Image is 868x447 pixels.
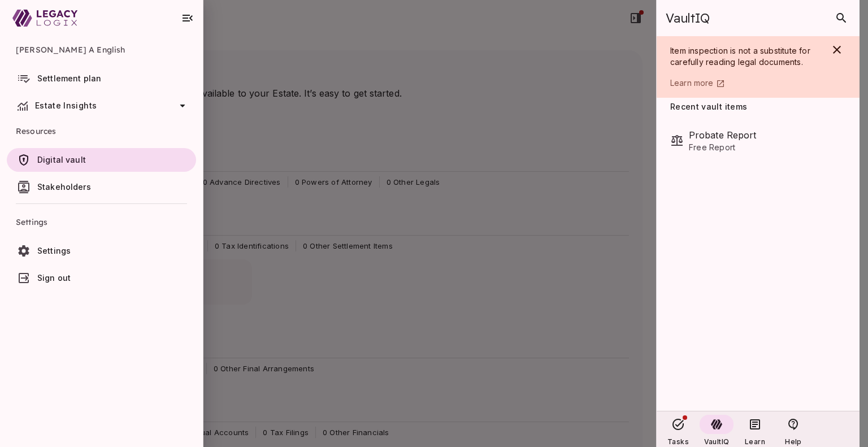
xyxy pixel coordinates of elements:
span: Sign out [37,273,71,283]
a: Settings [7,239,196,263]
span: Free Report [689,142,846,153]
span: Help [785,437,801,446]
span: [PERSON_NAME] A English [16,36,187,63]
a: Digital vault [7,148,196,172]
span: Digital vault [37,155,86,164]
span: Learn [745,437,765,446]
span: Tasks [667,437,689,446]
a: Settlement plan [7,67,196,90]
span: Item inspection is not a substitute for carefully reading legal documents. [670,46,813,67]
span: Recent vault items [670,102,747,111]
span: Resources [16,118,187,145]
span: Settings [37,246,71,255]
span: VaultIQ [704,437,729,446]
span: Settings [16,209,187,236]
span: Stakeholders [37,182,91,192]
a: Sign out [7,266,196,290]
span: Estate Insights [35,101,97,110]
span: VaultIQ [666,10,709,26]
span: Probate Report [689,128,846,142]
div: Estate Insights [7,94,196,118]
span: Settlement plan [37,73,101,83]
a: Stakeholders [7,175,196,199]
span: Learn more [670,78,714,88]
